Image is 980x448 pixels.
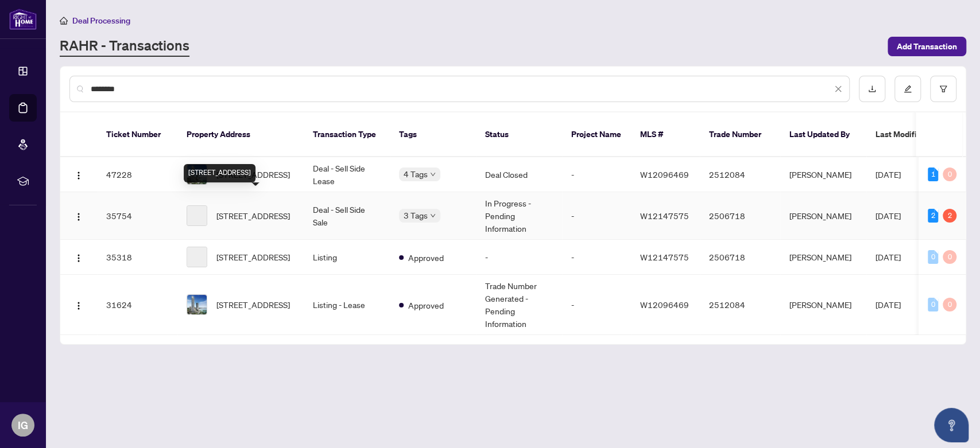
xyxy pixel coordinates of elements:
[72,15,130,26] span: Deal Processing
[859,76,885,102] button: download
[404,167,428,181] span: 4 Tags
[408,299,444,311] span: Approved
[868,85,876,93] span: download
[304,275,390,335] td: Listing - Lease
[9,9,37,30] img: logo
[390,112,476,157] th: Tags
[780,192,866,240] td: [PERSON_NAME]
[476,157,562,192] td: Deal Closed
[97,157,177,192] td: 47228
[888,37,966,56] button: Add Transaction
[780,157,866,192] td: [PERSON_NAME]
[304,157,390,192] td: Deal - Sell Side Lease
[74,171,83,180] img: Logo
[930,76,956,102] button: filter
[304,240,390,275] td: Listing
[69,295,88,314] button: Logo
[562,192,631,240] td: -
[928,298,938,311] div: 0
[943,167,956,181] div: 0
[69,207,88,225] button: Logo
[430,213,436,219] span: down
[69,248,88,266] button: Logo
[97,112,177,157] th: Ticket Number
[894,76,921,102] button: edit
[69,165,88,184] button: Logo
[897,37,957,56] span: Add Transaction
[177,112,304,157] th: Property Address
[780,275,866,335] td: [PERSON_NAME]
[18,417,28,433] span: IG
[640,299,689,310] span: W12096469
[700,112,780,157] th: Trade Number
[939,85,947,93] span: filter
[943,250,956,264] div: 0
[430,172,436,177] span: down
[943,298,956,311] div: 0
[700,240,780,275] td: 2506718
[876,211,901,221] span: [DATE]
[928,250,938,264] div: 0
[700,157,780,192] td: 2512084
[184,164,255,182] div: [STREET_ADDRESS]
[74,212,83,221] img: Logo
[700,192,780,240] td: 2506718
[640,252,689,262] span: W12147575
[74,254,83,263] img: Logo
[876,169,901,180] span: [DATE]
[631,112,700,157] th: MLS #
[476,112,562,157] th: Status
[476,275,562,335] td: Trade Number Generated - Pending Information
[928,167,938,181] div: 1
[97,240,177,275] td: 35318
[876,252,901,262] span: [DATE]
[834,85,842,93] span: close
[408,251,444,264] span: Approved
[60,36,189,57] a: RAHR - Transactions
[304,192,390,240] td: Deal - Sell Side Sale
[187,295,207,314] img: thumbnail-img
[562,112,631,157] th: Project Name
[866,112,970,157] th: Last Modified Date
[216,209,290,222] span: [STREET_ADDRESS]
[904,85,912,93] span: edit
[640,169,689,180] span: W12096469
[934,408,969,442] button: Open asap
[562,240,631,275] td: -
[97,192,177,240] td: 35754
[74,301,83,310] img: Logo
[562,157,631,192] td: -
[943,209,956,223] div: 2
[476,240,562,275] td: -
[780,240,866,275] td: [PERSON_NAME]
[404,209,428,222] span: 3 Tags
[562,275,631,335] td: -
[928,209,938,223] div: 2
[476,192,562,240] td: In Progress - Pending Information
[97,275,177,335] td: 31624
[700,275,780,335] td: 2512084
[876,128,946,141] span: Last Modified Date
[60,17,68,25] span: home
[640,211,689,221] span: W12147575
[216,298,290,311] span: [STREET_ADDRESS]
[780,112,866,157] th: Last Updated By
[304,112,390,157] th: Transaction Type
[216,251,290,263] span: [STREET_ADDRESS]
[876,299,901,310] span: [DATE]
